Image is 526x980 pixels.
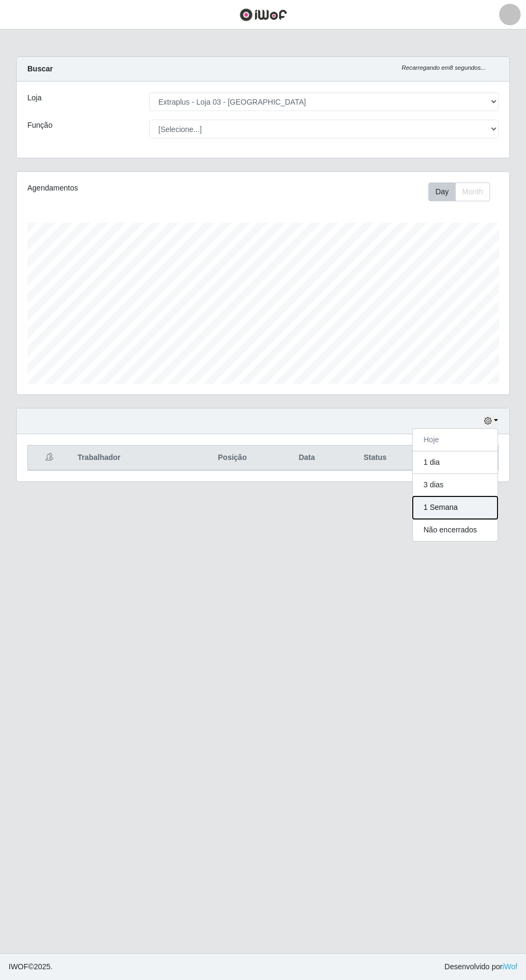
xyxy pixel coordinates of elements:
[428,182,490,201] div: First group
[444,961,517,972] span: Desenvolvido por
[27,182,214,194] div: Agendamentos
[413,451,498,474] button: 1 dia
[455,182,490,201] button: Month
[338,445,413,471] th: Status
[239,8,287,21] img: CoreUI Logo
[413,474,498,496] button: 3 dias
[502,962,517,971] a: iWof
[401,64,486,71] i: Recarregando em 8 segundos...
[413,496,498,519] button: 1 Semana
[27,120,53,131] label: Função
[276,445,337,471] th: Data
[413,519,498,541] button: Não encerrados
[428,182,499,201] div: Toolbar with button groups
[27,64,53,73] strong: Buscar
[9,961,53,972] span: © 2025 .
[188,445,276,471] th: Posição
[27,92,41,104] label: Loja
[71,445,188,471] th: Trabalhador
[413,429,498,451] button: Hoje
[9,962,28,971] span: IWOF
[428,182,456,201] button: Day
